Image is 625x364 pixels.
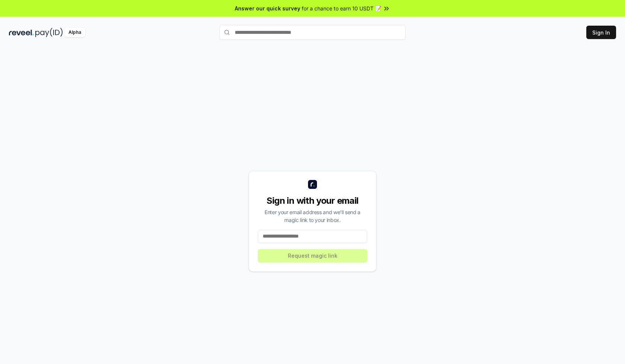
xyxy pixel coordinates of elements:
[586,26,616,39] button: Sign In
[308,180,317,189] img: logo_small
[258,208,367,224] div: Enter your email address and we’ll send a magic link to your inbox.
[9,28,34,37] img: reveel_dark
[302,4,381,12] span: for a chance to earn 10 USDT 📝
[35,28,63,37] img: pay_id
[64,28,85,37] div: Alpha
[258,195,367,207] div: Sign in with your email
[235,4,300,12] span: Answer our quick survey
